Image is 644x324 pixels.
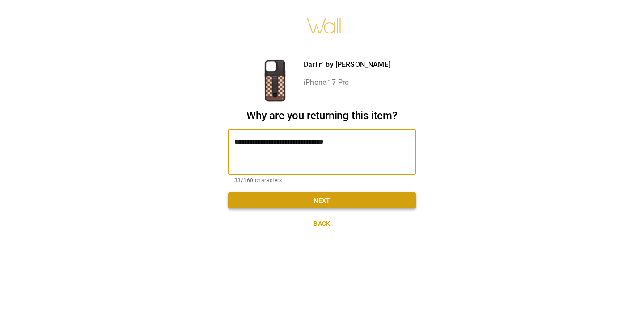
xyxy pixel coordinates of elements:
[228,216,416,232] button: Back
[234,176,410,185] p: 33/160 characters
[306,7,345,45] img: walli-inc.myshopify.com
[304,59,390,70] p: Darlin' by [PERSON_NAME]
[228,109,416,122] h2: Why are you returning this item?
[304,77,390,88] p: iPhone 17 Pro
[228,192,416,209] button: Next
